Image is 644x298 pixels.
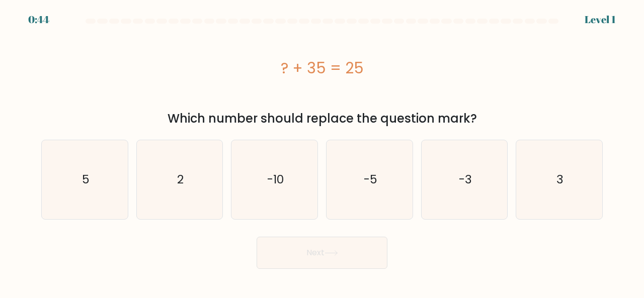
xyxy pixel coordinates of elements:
[257,237,387,269] button: Next
[363,171,377,188] text: -5
[41,57,603,79] div: ? + 35 = 25
[47,110,597,128] div: Which number should replace the question mark?
[459,171,472,188] text: -3
[556,171,563,188] text: 3
[82,171,89,188] text: 5
[585,12,616,27] div: Level 1
[267,171,284,188] text: -10
[177,171,184,188] text: 2
[28,12,49,27] div: 0:44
